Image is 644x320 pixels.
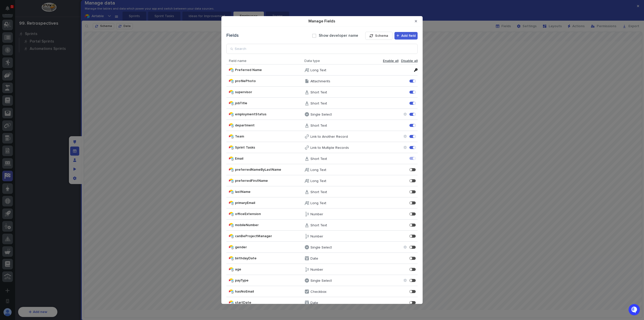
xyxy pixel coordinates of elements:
[10,81,27,86] span: Help Docs
[224,16,412,26] div: Manage Fields
[310,190,327,194] p: Short Text
[310,135,348,139] p: Link to Another Record
[235,223,304,227] span: mobileNumber
[235,245,304,250] span: gender
[383,59,398,63] span: Enable all
[35,93,61,97] a: Powered byPylon
[17,56,83,61] div: Start new chat
[235,179,304,183] span: preferredFirstName
[310,68,326,73] p: Long Text
[310,113,332,117] p: Single Select
[235,146,304,150] span: Sprint Tasks
[235,301,304,305] span: startDate
[628,303,641,317] iframe: Open customer support
[5,5,15,15] img: Stacker
[235,79,304,83] span: profilePhoto
[226,44,418,54] input: Search
[310,201,326,205] p: Long Text
[310,245,332,250] p: Single Select
[310,157,327,161] p: Short Text
[3,79,29,88] a: 📖Help Docs
[235,212,304,216] span: officeExtension
[235,112,304,117] span: employmentStatus
[365,32,392,40] button: Schema
[394,32,418,40] button: Add field
[235,190,304,194] span: lastName
[235,201,304,205] span: primaryEmail
[235,278,304,283] span: payType
[50,93,61,97] span: Pylon
[310,268,323,272] p: Number
[310,301,318,305] p: Date
[310,212,323,217] p: Number
[310,290,327,294] p: Checkbox
[310,146,349,150] p: Link to Multiple Records
[229,59,304,63] span: Field name
[235,168,304,172] span: preferredNameByLastName
[310,257,318,261] p: Date
[310,101,327,106] p: Short Text
[310,79,330,84] p: Attachments
[235,123,304,128] span: department
[221,16,423,304] div: Manage Fields
[319,33,358,38] label: Show developer name
[310,179,326,183] p: Long Text
[310,90,327,95] p: Short Text
[235,256,304,261] span: birthdayDate
[310,234,323,239] p: Number
[5,20,92,28] p: Welcome 👋
[310,279,332,283] p: Single Select
[86,57,92,63] button: Start new chat
[5,81,9,85] div: 📖
[235,90,304,94] span: supervisor
[235,290,304,294] span: hasNoEmail
[235,68,304,72] span: Preferred Name
[5,56,14,65] img: 1736555164131-43832dd5-751b-4058-ba23-39d91318e5a0
[401,34,416,38] span: Add field
[235,267,304,272] span: age
[310,168,326,172] p: Long Text
[13,40,83,46] input: Clear
[412,17,420,25] button: Close Modal
[310,124,327,128] p: Short Text
[235,134,304,139] span: Team
[375,34,388,38] span: Schema
[401,59,418,63] span: Disable all
[235,157,304,161] span: Email
[304,59,361,63] span: Data type
[226,33,239,38] div: Fields
[5,28,92,36] p: How can we help?
[310,223,327,228] p: Short Text
[17,61,64,65] div: We're available if you need us!
[235,101,304,105] span: jobTitle
[235,234,304,238] span: canBeProjectManager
